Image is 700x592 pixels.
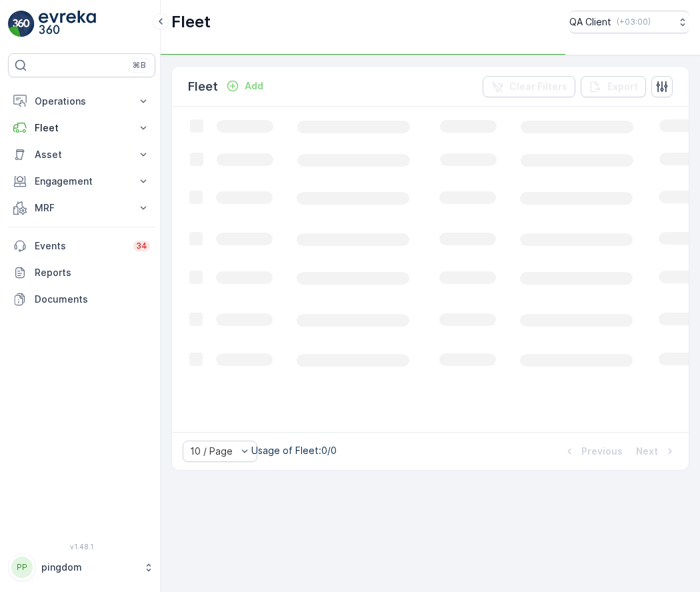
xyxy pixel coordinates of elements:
[35,175,129,188] p: Engagement
[8,195,155,221] button: MRF
[8,286,155,313] a: Documents
[569,15,611,29] p: QA Client
[8,88,155,115] button: Operations
[251,444,337,457] p: Usage of Fleet : 0/0
[221,78,269,94] button: Add
[171,11,211,33] p: Fleet
[581,445,623,458] p: Previous
[8,115,155,141] button: Fleet
[636,445,658,458] p: Next
[8,11,35,37] img: logo
[35,121,129,135] p: Fleet
[39,11,96,37] img: logo_light-DOdMpM7g.png
[35,239,125,253] p: Events
[8,553,155,581] button: PPpingdom
[8,543,155,551] span: v 1.48.1
[133,60,146,71] p: ⌘B
[11,557,33,578] div: PP
[8,141,155,168] button: Asset
[569,11,689,33] button: QA Client(+03:00)
[35,95,129,108] p: Operations
[8,168,155,195] button: Engagement
[35,293,150,306] p: Documents
[35,148,129,161] p: Asset
[617,17,651,27] p: ( +03:00 )
[483,76,575,97] button: Clear Filters
[136,241,147,251] p: 34
[245,79,263,93] p: Add
[35,266,150,279] p: Reports
[607,80,638,93] p: Export
[635,443,678,459] button: Next
[581,76,646,97] button: Export
[41,561,137,574] p: pingdom
[509,80,567,93] p: Clear Filters
[8,259,155,286] a: Reports
[8,233,155,259] a: Events34
[561,443,624,459] button: Previous
[188,77,218,96] p: Fleet
[35,201,129,215] p: MRF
